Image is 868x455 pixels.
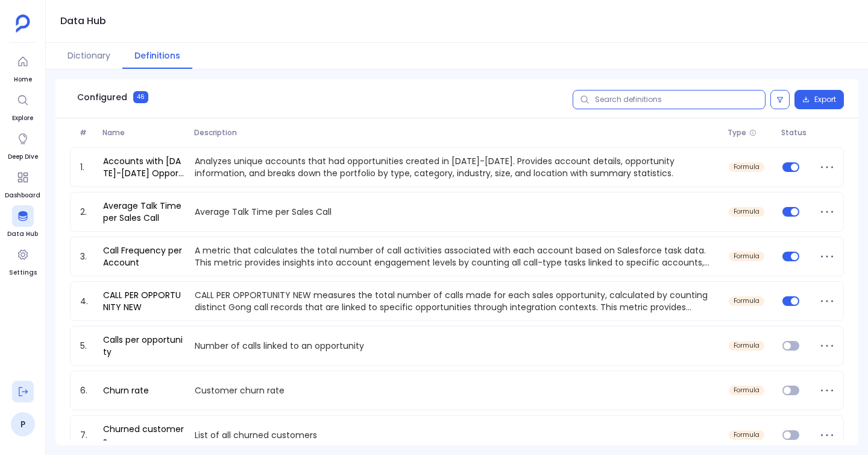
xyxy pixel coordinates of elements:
a: Home [12,51,34,84]
span: 46 [133,91,148,103]
span: formula [734,253,759,260]
span: 5. [75,340,98,352]
a: Call Frequency per Account [98,244,190,269]
span: Name [98,128,189,138]
span: Data Hub [7,229,38,239]
span: formula [734,387,759,394]
p: Customer churn rate [190,384,724,396]
span: Dashboard [5,191,40,200]
a: Deep Dive [8,128,38,162]
span: formula [734,297,759,305]
a: Average Talk Time per Sales Call [98,200,190,224]
span: formula [734,431,759,439]
a: Settings [9,244,37,278]
a: Churned customers [98,423,190,447]
a: Data Hub [7,205,38,239]
span: Explore [12,113,34,123]
span: # [75,128,98,138]
a: P [11,412,35,436]
a: CALL PER OPPORTUNITY NEW [98,289,190,313]
span: 7. [75,429,98,441]
button: Definitions [122,43,192,69]
span: 3. [75,250,98,262]
p: CALL PER OPPORTUNITY NEW measures the total number of calls made for each sales opportunity, calc... [190,289,724,313]
p: List of all churned customers [190,429,724,441]
a: Dashboard [5,167,40,200]
span: Deep Dive [8,152,38,162]
button: Dictionary [55,43,122,69]
span: Settings [9,268,37,278]
input: Search definitions [573,90,766,109]
a: Calls per opportunity [98,334,190,358]
h1: Data Hub [60,13,106,30]
span: 6. [75,384,98,396]
span: Configured [77,91,127,103]
a: Accounts with [DATE]-[DATE] Opportunities [98,155,190,179]
img: petavue logo [16,14,30,33]
button: Export [794,90,844,109]
p: Analyzes unique accounts that had opportunities created in [DATE]-[DATE]. Provides account detail... [190,155,724,179]
span: formula [734,164,759,171]
span: Home [12,75,34,84]
a: Churn rate [98,384,154,396]
span: formula [734,342,759,349]
p: A metric that calculates the total number of call activities associated with each account based o... [190,244,724,269]
p: Number of calls linked to an opportunity [190,340,724,352]
span: Export [814,95,836,104]
span: 1. [75,161,98,173]
span: 2. [75,206,98,218]
span: formula [734,208,759,215]
span: Type [728,128,746,138]
p: Average Talk Time per Sales Call [190,206,724,218]
a: Explore [12,89,34,123]
span: Status [776,128,814,138]
span: 4. [75,295,98,307]
span: Description [189,128,723,138]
